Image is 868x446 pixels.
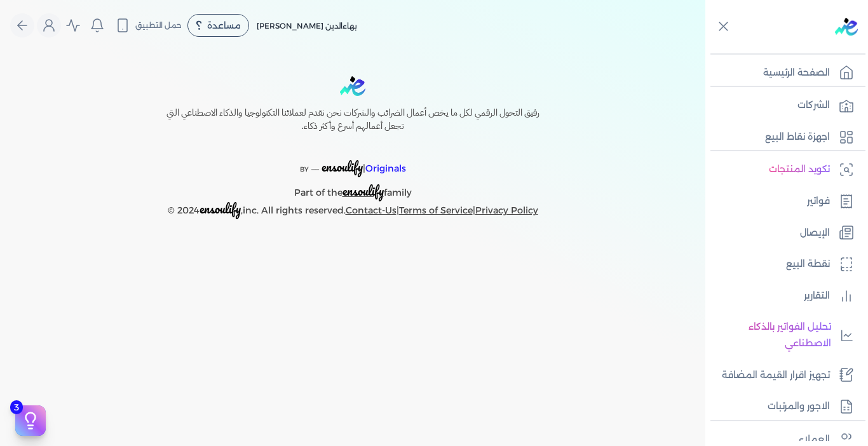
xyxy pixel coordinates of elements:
a: Terms of Service [399,205,473,216]
p: الاجور والمرتبات [768,398,830,415]
a: الاجور والمرتبات [705,393,860,420]
a: التقارير [705,283,860,309]
img: logo [340,76,365,96]
span: ensoulify [322,157,363,177]
p: الصفحة الرئيسية [763,65,830,81]
a: الصفحة الرئيسية [705,60,860,86]
a: نقطة البيع [705,251,860,278]
a: فواتير [705,188,860,215]
a: اجهزة نقاط البيع [705,124,860,151]
span: 3 [10,400,23,414]
p: اجهزة نقاط البيع [765,129,830,145]
a: تكويد المنتجات [705,156,860,183]
button: 3 [15,405,46,436]
p: تكويد المنتجات [769,161,830,178]
a: الإيصال [705,220,860,247]
p: © 2024 ,inc. All rights reserved. | | [139,201,566,219]
span: Originals [365,163,406,174]
span: مساعدة [207,21,241,30]
p: نقطة البيع [786,256,830,273]
a: ensoulify [342,187,384,198]
button: حمل التطبيق [112,15,185,36]
span: ensoulify [200,199,241,219]
span: ensoulify [342,181,384,201]
p: Part of the family [139,178,566,201]
p: الشركات [797,97,830,114]
p: تجهيز اقرار القيمة المضافة [722,367,830,384]
p: تحليل الفواتير بالذكاء الاصطناعي [712,319,831,351]
div: مساعدة [187,14,249,37]
p: | [139,144,566,178]
a: Contact-Us [346,205,397,216]
a: Privacy Policy [475,205,538,216]
span: BY [300,165,309,173]
a: تحليل الفواتير بالذكاء الاصطناعي [705,314,860,356]
sup: __ [311,162,319,170]
a: تجهيز اقرار القيمة المضافة [705,362,860,389]
p: التقارير [804,288,830,304]
span: حمل التطبيق [135,20,182,31]
img: logo [835,18,858,36]
a: الشركات [705,92,860,119]
p: الإيصال [800,225,830,241]
p: فواتير [807,193,830,210]
h6: رفيق التحول الرقمي لكل ما يخص أعمال الضرائب والشركات نحن نقدم لعملائنا التكنولوجيا والذكاء الاصطن... [139,106,566,133]
span: بهاءالدين [PERSON_NAME] [257,21,357,30]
